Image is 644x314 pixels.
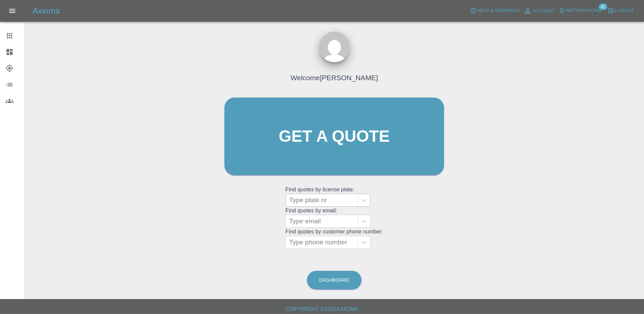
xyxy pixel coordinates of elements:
[5,304,639,314] h6: Copyright © 2025 Axioma
[4,3,20,19] button: Open drawer
[319,32,350,62] img: ...
[606,5,636,16] button: Logout
[291,72,378,83] h4: Welcome [PERSON_NAME]
[522,5,557,16] a: Account
[468,5,521,16] button: Help & Feedback
[33,5,60,16] h5: Axioma
[566,7,601,15] span: Notifications
[615,7,634,15] span: Logout
[599,3,607,10] span: 42
[224,98,444,175] a: Get a quote
[286,229,383,249] grid: Find quotes by customer phone number:
[557,5,603,16] button: Notifications
[286,187,383,207] grid: Find quotes by license plate:
[532,7,555,15] span: Account
[477,7,520,15] span: Help & Feedback
[307,271,362,290] a: Dashboard
[286,208,383,228] grid: Find quotes by email:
